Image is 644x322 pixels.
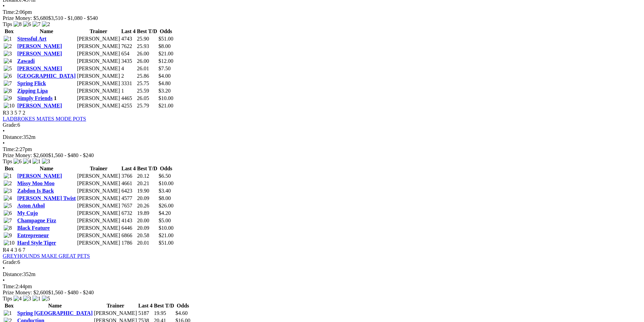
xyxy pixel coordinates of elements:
[48,290,94,295] span: $1,560 - $480 - $240
[137,35,158,42] td: 25.90
[10,247,25,253] span: 4 3 6 7
[3,122,641,128] div: 6
[77,232,120,239] td: [PERSON_NAME]
[137,50,158,57] td: 26.00
[4,43,12,49] img: 2
[32,158,41,165] img: 1
[14,21,22,27] img: 8
[121,180,136,187] td: 4661
[3,146,641,152] div: 2:27pm
[3,296,12,301] span: Tips
[4,225,12,231] img: 8
[17,203,45,208] a: Aston Athol
[17,165,76,172] th: Name
[77,202,120,209] td: [PERSON_NAME]
[3,271,641,277] div: 352m
[3,158,12,164] span: Tips
[121,173,136,179] td: 3766
[137,225,158,231] td: 20.09
[77,173,120,179] td: [PERSON_NAME]
[3,253,90,259] a: GREYHOUNDS MAKE GREAT PETS
[3,15,641,21] div: Prize Money: $5,680
[4,240,15,246] img: 10
[32,296,41,302] img: 1
[121,217,136,224] td: 4143
[159,210,171,216] span: $4.20
[77,180,120,187] td: [PERSON_NAME]
[17,51,62,56] a: [PERSON_NAME]
[137,65,158,72] td: 26.01
[77,195,120,202] td: [PERSON_NAME]
[3,290,641,296] div: Prize Money: $2,600
[159,51,173,56] span: $21.00
[17,210,38,216] a: My Cujo
[77,240,120,246] td: [PERSON_NAME]
[3,9,16,15] span: Time:
[94,310,137,317] td: [PERSON_NAME]
[159,195,171,201] span: $8.00
[5,28,14,34] span: Box
[77,225,120,231] td: [PERSON_NAME]
[14,296,22,302] img: 4
[137,102,158,109] td: 25.79
[4,195,12,201] img: 4
[4,80,12,86] img: 7
[77,65,120,72] td: [PERSON_NAME]
[137,232,158,239] td: 20.58
[42,158,50,165] img: 3
[159,232,173,238] span: $21.00
[137,173,158,179] td: 20.12
[4,232,12,239] img: 9
[121,88,136,94] td: 1
[32,21,41,27] img: 7
[4,188,12,194] img: 3
[121,210,136,217] td: 6732
[77,35,120,42] td: [PERSON_NAME]
[121,225,136,231] td: 6446
[3,140,5,146] span: •
[4,173,12,179] img: 1
[17,218,56,223] a: Champagne Fizz
[3,3,5,9] span: •
[17,302,93,309] th: Name
[17,66,62,71] a: [PERSON_NAME]
[159,66,171,71] span: $7.50
[137,165,158,172] th: Best T/D
[159,225,173,231] span: $10.00
[121,73,136,79] td: 2
[159,73,171,79] span: $4.00
[23,21,31,27] img: 6
[3,116,86,122] a: LADBROKES MATES MODE POTS
[94,302,137,309] th: Trainer
[4,218,12,224] img: 7
[138,302,153,309] th: Last 4
[159,43,171,49] span: $8.00
[4,58,12,64] img: 4
[137,180,158,187] td: 20.21
[121,43,136,50] td: 7622
[3,259,641,265] div: 6
[17,88,48,94] a: Zipping Lipa
[77,210,120,217] td: [PERSON_NAME]
[77,217,120,224] td: [PERSON_NAME]
[3,134,23,140] span: Distance:
[3,265,5,271] span: •
[4,103,15,109] img: 10
[121,165,136,172] th: Last 4
[17,310,93,316] a: Spring [GEOGRAPHIC_DATA]
[3,21,12,27] span: Tips
[17,188,54,194] a: Zabdon Is Back
[77,73,120,79] td: [PERSON_NAME]
[137,28,158,35] th: Best T/D
[4,51,12,57] img: 3
[159,203,173,208] span: $26.00
[137,58,158,65] td: 26.00
[17,103,62,108] a: [PERSON_NAME]
[4,203,12,209] img: 5
[137,88,158,94] td: 25.59
[175,310,188,316] span: $4.60
[17,225,50,231] a: Black Feature
[138,310,153,317] td: 5187
[121,202,136,209] td: 7657
[17,173,62,179] a: [PERSON_NAME]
